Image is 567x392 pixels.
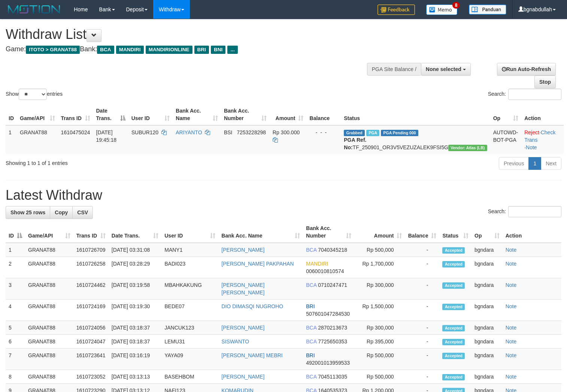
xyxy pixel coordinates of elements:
td: [DATE] 03:19:30 [109,300,161,321]
th: ID [6,104,17,125]
a: DIO DIMASQI NUGROHO [221,303,283,309]
span: BSI [224,129,233,135]
a: Previous [499,157,529,170]
th: Bank Acc. Number: activate to sort column ascending [221,104,270,125]
td: 3 [6,278,25,300]
img: Button%20Memo.svg [426,4,458,15]
th: Bank Acc. Number: activate to sort column ascending [303,221,354,243]
a: Stop [534,76,556,88]
td: AUTOWD-BOT-PGA [490,125,521,154]
td: 2 [6,257,25,278]
td: 1610723641 [73,349,109,370]
td: [DATE] 03:28:29 [109,257,161,278]
td: GRANAT88 [25,349,73,370]
span: Accepted [442,304,465,310]
td: bgndara [472,321,503,335]
a: Note [506,282,517,288]
td: BEDE07 [161,300,218,321]
th: Status [341,104,490,125]
h4: Game: Bank: [6,46,370,53]
td: YAYA09 [161,349,218,370]
td: - [405,349,439,370]
span: Rp 300.000 [273,129,300,135]
td: bgndara [472,335,503,349]
div: PGA Site Balance / [367,63,421,76]
td: 1610724056 [73,321,109,335]
td: 8 [6,370,25,384]
th: ID: activate to sort column descending [6,221,25,243]
td: Rp 395,000 [354,335,405,349]
td: 1 [6,243,25,257]
td: · · [521,125,564,154]
td: LEMU31 [161,335,218,349]
a: Note [506,261,517,267]
th: Op: activate to sort column ascending [472,221,503,243]
a: [PERSON_NAME] [221,374,264,380]
a: Note [506,339,517,344]
th: Balance [306,104,341,125]
label: Search: [488,89,561,100]
span: None selected [426,66,461,72]
span: 1610475024 [61,129,90,135]
th: Date Trans.: activate to sort column ascending [109,221,161,243]
span: Accepted [442,261,465,267]
img: panduan.png [469,4,506,15]
a: Show 25 rows [6,206,50,219]
span: BCA [306,282,316,288]
td: - [405,370,439,384]
td: Rp 1,700,000 [354,257,405,278]
button: None selected [421,63,471,76]
th: Action [521,104,564,125]
td: - [405,335,439,349]
td: [DATE] 03:19:58 [109,278,161,300]
td: Rp 500,000 [354,370,405,384]
span: BRI [306,352,315,358]
a: Check Trans [524,129,555,143]
a: CSV [72,206,93,219]
td: [DATE] 03:13:13 [109,370,161,384]
span: PGA Pending [381,130,418,136]
span: ITOTO > GRANAT88 [26,46,80,54]
td: 1610726709 [73,243,109,257]
td: GRANAT88 [25,278,73,300]
a: Next [541,157,561,170]
span: Grabbed [344,130,365,136]
th: Amount: activate to sort column ascending [354,221,405,243]
h1: Latest Withdraw [6,188,561,203]
td: TF_250901_OR3V5VEZUZALEK9FSI5G [341,125,490,154]
td: GRANAT88 [25,370,73,384]
span: Accepted [442,353,465,359]
div: Showing 1 to 1 of 1 entries [6,156,231,167]
td: - [405,278,439,300]
td: MBAHKAKUNG [161,278,218,300]
span: Copy [55,209,68,215]
a: [PERSON_NAME] [PERSON_NAME] [221,282,264,295]
th: User ID: activate to sort column ascending [128,104,173,125]
span: Copy 2870213673 to clipboard [318,325,347,331]
span: BCA [306,325,316,331]
th: Date Trans.: activate to sort column descending [93,104,128,125]
td: GRANAT88 [25,321,73,335]
b: PGA Ref. No: [344,137,366,150]
span: 8 [452,2,460,9]
td: [DATE] 03:16:19 [109,349,161,370]
span: ... [227,46,237,54]
span: BCA [306,374,316,380]
span: Copy 492001013959533 to clipboard [306,360,350,366]
th: User ID: activate to sort column ascending [161,221,218,243]
td: bgndara [472,243,503,257]
span: Accepted [442,374,465,380]
span: [DATE] 19:45:18 [96,129,117,143]
a: 1 [528,157,541,170]
span: Accepted [442,325,465,331]
td: Rp 1,500,000 [354,300,405,321]
div: - - - [309,129,338,136]
select: Showentries [19,89,47,100]
a: [PERSON_NAME] [221,325,264,331]
span: MANDIRIONLINE [146,46,192,54]
a: Note [506,303,517,309]
td: 4 [6,300,25,321]
td: bgndara [472,257,503,278]
td: bgndara [472,300,503,321]
td: 5 [6,321,25,335]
